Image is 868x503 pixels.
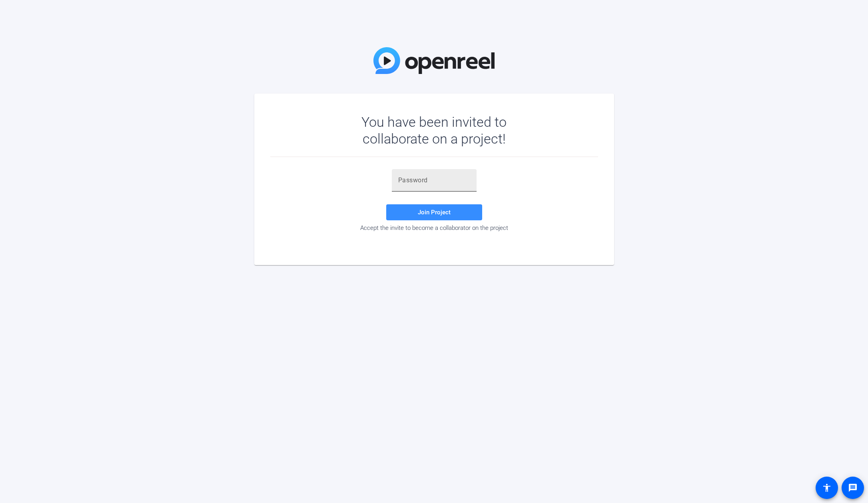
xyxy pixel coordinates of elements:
img: OpenReel Logo [373,47,495,74]
div: You have been invited to collaborate on a project! [338,114,530,147]
input: Password [398,176,470,185]
button: Join Project [386,204,482,220]
div: Accept the invite to become a collaborator on the project [270,224,598,232]
span: Join Project [418,209,451,216]
mat-icon: accessibility [822,483,832,493]
mat-icon: message [848,483,858,493]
